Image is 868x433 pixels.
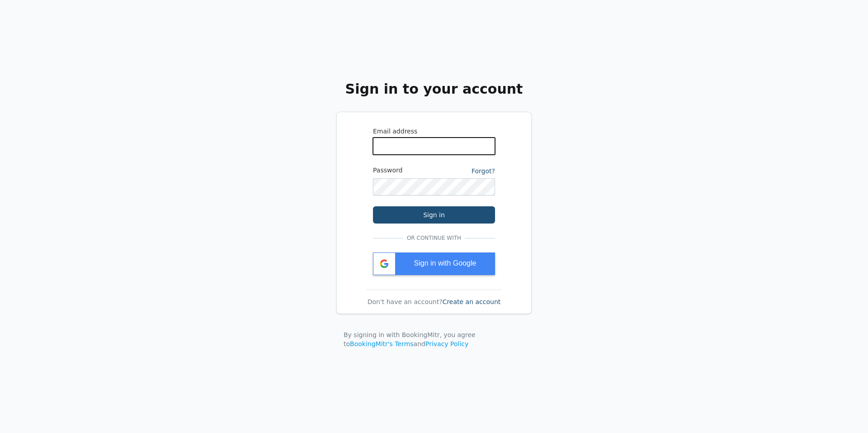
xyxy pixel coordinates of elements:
label: Password [373,166,434,175]
span: Sign in with Google [414,259,476,267]
span: Or continue with [403,234,465,242]
h2: Sign in to your account [333,81,535,97]
div: Sign in with Google [373,252,495,275]
a: Create an account [443,298,501,305]
a: Forgot? [472,167,495,175]
a: BookingMitr's Terms [350,340,414,347]
div: Don't have an account? [362,297,506,306]
span: By signing in with BookingMitr, you agree to [344,331,476,347]
button: Sign in [373,206,495,224]
span: and [414,340,425,347]
a: Privacy Policy [425,340,468,347]
label: Email address [373,127,495,136]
